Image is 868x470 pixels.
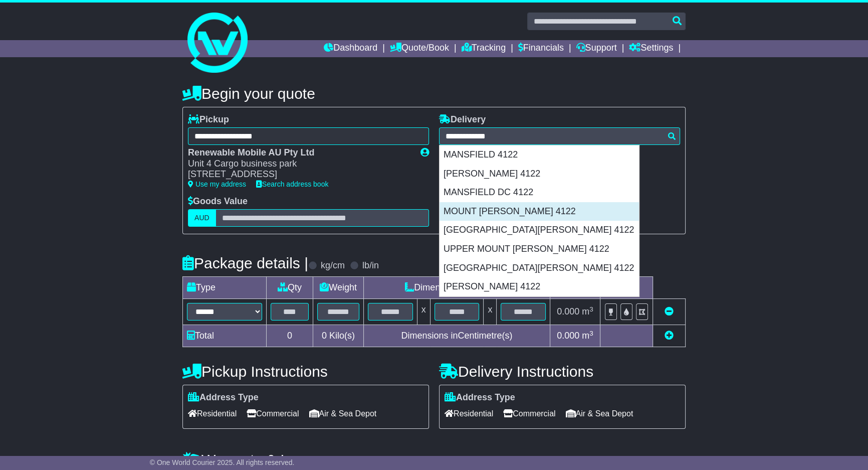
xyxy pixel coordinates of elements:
label: AUD [188,209,216,227]
td: Qty [267,277,313,299]
div: MOUNT [PERSON_NAME] 4122 [440,202,639,221]
div: [STREET_ADDRESS] [188,169,410,180]
a: Dashboard [324,40,377,57]
h4: Begin your quote [182,85,686,102]
a: Settings [629,40,673,57]
h4: Delivery Instructions [439,363,686,380]
h4: Warranty & Insurance [182,451,686,468]
div: MANSFIELD DC 4122 [440,183,639,202]
span: m [582,331,593,341]
div: [GEOGRAPHIC_DATA][PERSON_NAME] 4122 [440,221,639,240]
label: Address Type [188,392,259,403]
td: x [484,299,497,325]
div: MANSFIELD 4122 [440,145,639,165]
typeahead: Please provide city [439,127,680,145]
h4: Pickup Instructions [182,363,429,380]
td: Weight [313,277,364,299]
span: Air & Sea Depot [309,406,377,421]
div: [GEOGRAPHIC_DATA][PERSON_NAME] 4122 [440,259,639,278]
a: Remove this item [665,306,674,317]
span: Commercial [503,406,555,421]
td: Type [183,277,267,299]
a: Support [576,40,617,57]
div: Renewable Mobile AU Pty Ltd [188,147,410,159]
label: kg/cm [321,260,345,271]
span: 0.000 [557,306,579,317]
span: Air & Sea Depot [566,406,633,421]
a: Quote/Book [390,40,449,57]
a: Add new item [665,331,674,341]
sup: 3 [589,305,593,313]
span: 0 [322,331,327,341]
a: Financials [518,40,564,57]
div: [PERSON_NAME] 4122 [440,165,639,184]
a: Use my address [188,180,246,188]
span: Residential [188,406,237,421]
span: Residential [445,406,493,421]
span: © One World Courier 2025. All rights reserved. [150,458,295,466]
span: Commercial [247,406,299,421]
td: Total [183,325,267,347]
label: lb/in [362,260,379,271]
td: Dimensions (L x W x H) [363,277,550,299]
label: Pickup [188,114,229,125]
a: Search address book [256,180,328,188]
a: Tracking [462,40,506,57]
td: Kilo(s) [313,325,364,347]
span: m [582,306,593,317]
label: Goods Value [188,196,248,207]
sup: 3 [589,330,593,337]
div: UPPER MOUNT [PERSON_NAME] 4122 [440,240,639,259]
div: [PERSON_NAME] 4122 [440,277,639,296]
td: x [417,299,430,325]
td: 0 [267,325,313,347]
h4: Package details | [182,255,308,271]
label: Address Type [445,392,515,403]
span: 0.000 [557,331,579,341]
div: Unit 4 Cargo business park [188,159,410,170]
td: Dimensions in Centimetre(s) [363,325,550,347]
label: Delivery [439,114,486,125]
